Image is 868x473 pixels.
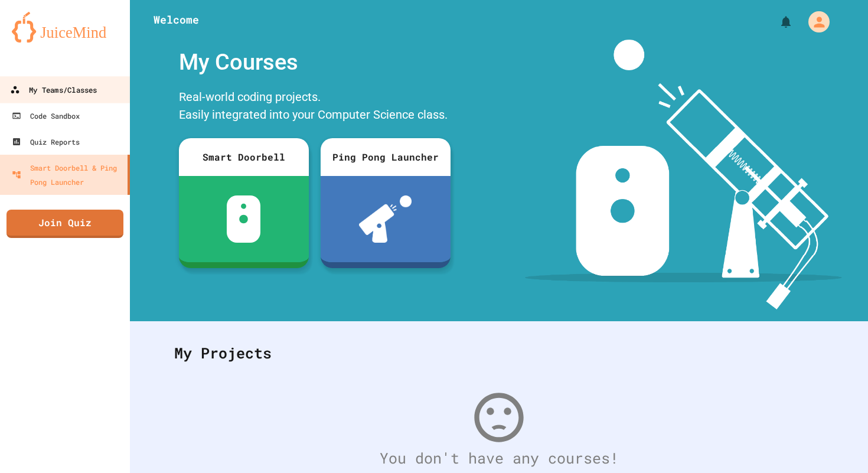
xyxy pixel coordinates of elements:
div: My Teams/Classes [10,83,97,97]
div: Code Sandbox [12,109,80,123]
div: Real-world coding projects. Easily integrated into your Computer Science class. [173,85,456,129]
div: Quiz Reports [12,135,80,149]
div: My Projects [162,330,836,376]
div: Smart Doorbell [179,138,309,176]
img: logo-orange.svg [12,12,118,43]
div: Ping Pong Launcher [321,138,451,176]
img: ppl-with-ball.png [359,195,412,243]
div: My Courses [173,40,456,85]
div: Smart Doorbell & Ping Pong Launcher [12,161,123,189]
div: My Notifications [757,12,796,32]
img: sdb-white.svg [227,195,260,243]
div: You don't have any courses! [162,447,836,469]
a: Join Quiz [6,210,123,238]
img: banner-image-my-projects.png [525,40,841,309]
div: My Account [796,8,833,35]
